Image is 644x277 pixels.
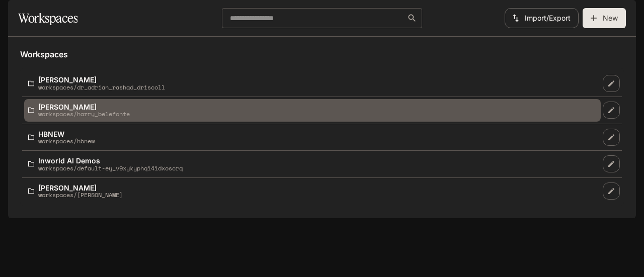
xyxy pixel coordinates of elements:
h1: Workspaces [18,8,77,28]
p: workspaces/[PERSON_NAME] [38,192,123,198]
button: Import/Export [505,8,579,28]
a: [PERSON_NAME]workspaces/[PERSON_NAME] [24,180,601,203]
p: workspaces/harry_belefonte [38,111,130,117]
p: [PERSON_NAME] [38,184,123,192]
p: [PERSON_NAME] [38,103,130,111]
button: Create workspace [583,8,626,28]
a: Edit workspace [603,129,620,146]
h5: Workspaces [20,49,624,60]
p: HBNEW [38,130,95,138]
p: Inworld AI Demos [38,157,183,164]
a: Edit workspace [603,75,620,92]
a: Inworld AI Demosworkspaces/default-ey_v9xykyphq141dxoscrq [24,153,601,175]
a: [PERSON_NAME]workspaces/dr_adrian_rashad_driscoll [24,72,601,95]
p: workspaces/hbnew [38,138,95,144]
a: Edit workspace [603,155,620,172]
a: [PERSON_NAME]workspaces/harry_belefonte [24,99,601,122]
p: [PERSON_NAME] [38,76,165,83]
a: Edit workspace [603,102,620,119]
p: workspaces/dr_adrian_rashad_driscoll [38,84,165,90]
p: workspaces/default-ey_v9xykyphq141dxoscrq [38,165,183,171]
a: Edit workspace [603,182,620,200]
a: HBNEWworkspaces/hbnew [24,126,601,149]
